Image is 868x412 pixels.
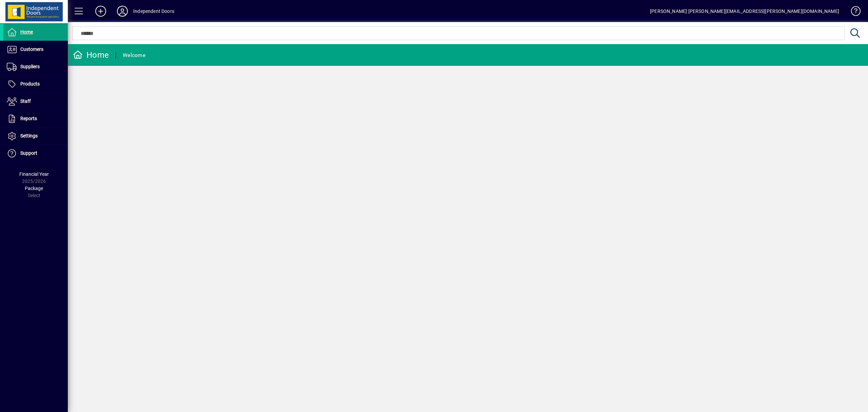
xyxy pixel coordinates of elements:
[123,50,145,61] div: Welcome
[650,6,839,17] div: [PERSON_NAME] [PERSON_NAME][EMAIL_ADDRESS][PERSON_NAME][DOMAIN_NAME]
[19,171,49,177] span: Financial Year
[25,186,43,191] span: Package
[20,29,33,35] span: Home
[846,1,860,23] a: Knowledge Base
[20,64,40,69] span: Suppliers
[3,58,68,75] a: Suppliers
[3,93,68,110] a: Staff
[20,150,37,156] span: Support
[20,46,43,52] span: Customers
[3,76,68,93] a: Products
[3,145,68,162] a: Support
[73,50,109,60] div: Home
[3,128,68,145] a: Settings
[20,133,38,138] span: Settings
[20,98,31,104] span: Staff
[90,5,112,17] button: Add
[112,5,133,17] button: Profile
[3,41,68,58] a: Customers
[20,81,40,87] span: Products
[3,110,68,127] a: Reports
[20,116,37,121] span: Reports
[133,6,174,17] div: Independent Doors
